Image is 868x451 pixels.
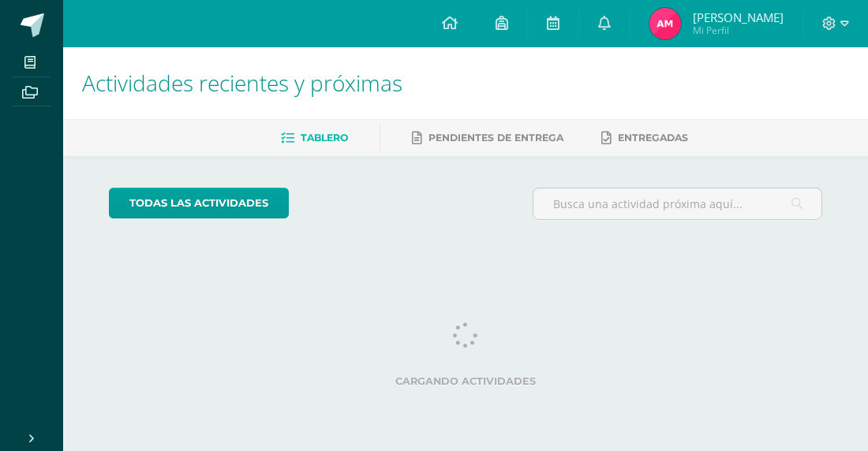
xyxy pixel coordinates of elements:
[618,132,688,143] span: Entregadas
[693,9,784,25] span: [PERSON_NAME]
[301,132,348,143] span: Tablero
[281,125,348,151] a: Tablero
[82,68,402,98] span: Actividades recientes y próximas
[428,132,563,143] span: Pendientes de entrega
[533,188,822,219] input: Busca una actividad próxima aquí...
[412,125,563,151] a: Pendientes de entrega
[601,125,688,151] a: Entregadas
[109,188,289,218] a: todas las Actividades
[109,375,823,387] label: Cargando actividades
[693,24,784,37] span: Mi Perfil
[649,8,681,39] img: 95a0a37ecc0520e872986056fe9423f9.png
